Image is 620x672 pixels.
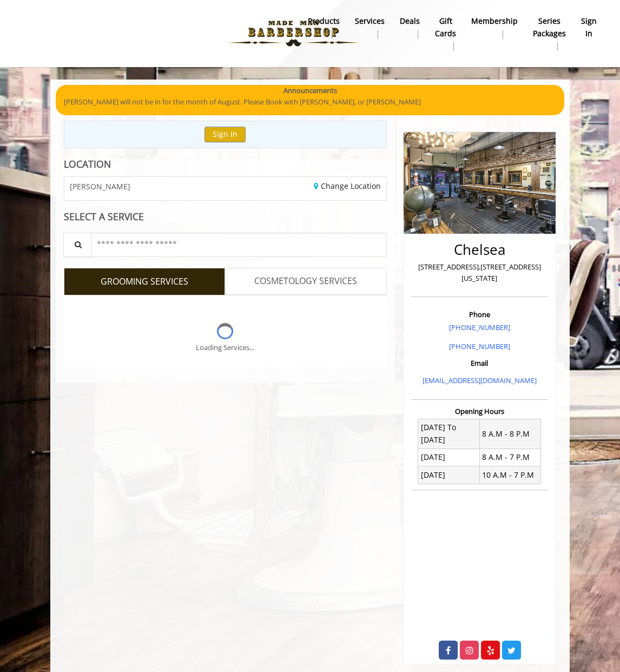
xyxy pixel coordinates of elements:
[254,274,357,288] span: COSMETOLOGY SERVICES
[392,14,427,42] a: DealsDeals
[533,15,566,39] b: Series packages
[479,449,540,466] td: 8 A.M - 7 P.M
[449,322,510,332] a: [PHONE_NUMBER]
[418,466,479,484] td: [DATE]
[471,15,518,27] b: Membership
[479,419,540,449] td: 8 A.M - 8 P.M
[64,295,387,367] div: Grooming services
[418,449,479,466] td: [DATE]
[70,182,130,190] span: [PERSON_NAME]
[219,4,368,63] img: Made Man Barbershop Logo
[581,15,597,39] b: sign in
[414,359,545,367] h3: Email
[205,127,246,142] button: Sign In
[418,419,479,449] td: [DATE] To [DATE]
[464,14,525,42] a: MembershipMembership
[300,14,347,42] a: Productsproducts
[101,275,188,289] span: GROOMING SERVICES
[449,341,510,351] a: [PHONE_NUMBER]
[347,14,392,42] a: ServicesServices
[400,15,420,27] b: Deals
[427,14,464,54] a: Gift cardsgift cards
[573,14,604,42] a: sign insign in
[314,181,381,191] a: Change Location
[479,466,540,484] td: 10 A.M - 7 P.M
[308,15,340,27] b: products
[525,14,573,54] a: Series packagesSeries packages
[414,242,545,258] h2: Chelsea
[355,15,385,27] b: Services
[283,85,337,96] b: Announcements
[64,157,111,170] b: LOCATION
[63,233,91,257] button: Service Search
[196,342,254,353] div: Loading Services...
[423,375,537,385] a: [EMAIL_ADDRESS][DOMAIN_NAME]
[414,311,545,318] h3: Phone
[64,212,387,222] div: SELECT A SERVICE
[414,261,545,284] p: [STREET_ADDRESS],[STREET_ADDRESS][US_STATE]
[435,15,456,39] b: gift cards
[411,407,548,415] h3: Opening Hours
[64,96,556,108] p: [PERSON_NAME] will not be in for the month of August. Please Book with [PERSON_NAME], or [PERSON_...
